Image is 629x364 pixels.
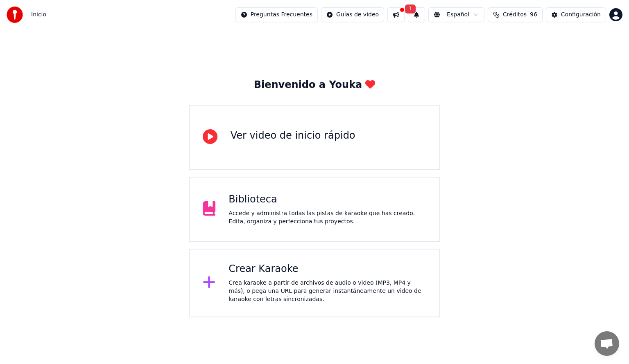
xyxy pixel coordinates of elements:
[405,4,416,13] span: 1
[408,7,425,22] button: 1
[229,209,426,226] div: Accede y administra todas las pistas de karaoke que has creado. Edita, organiza y perfecciona tus...
[321,7,384,22] button: Guías de video
[488,7,543,22] button: Créditos96
[546,7,606,22] button: Configuración
[229,193,426,206] div: Biblioteca
[530,11,537,19] span: 96
[503,11,527,19] span: Créditos
[231,129,355,142] div: Ver video de inicio rápido
[31,11,46,19] nav: breadcrumb
[7,7,23,23] img: youka
[595,331,619,356] a: Chat abierto
[229,279,426,303] div: Crea karaoke a partir de archivos de audio o video (MP3, MP4 y más), o pega una URL para generar ...
[229,263,426,276] div: Crear Karaoke
[235,7,318,22] button: Preguntas Frecuentes
[31,11,46,19] span: Inicio
[561,11,601,19] div: Configuración
[254,79,376,92] div: Bienvenido a Youka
